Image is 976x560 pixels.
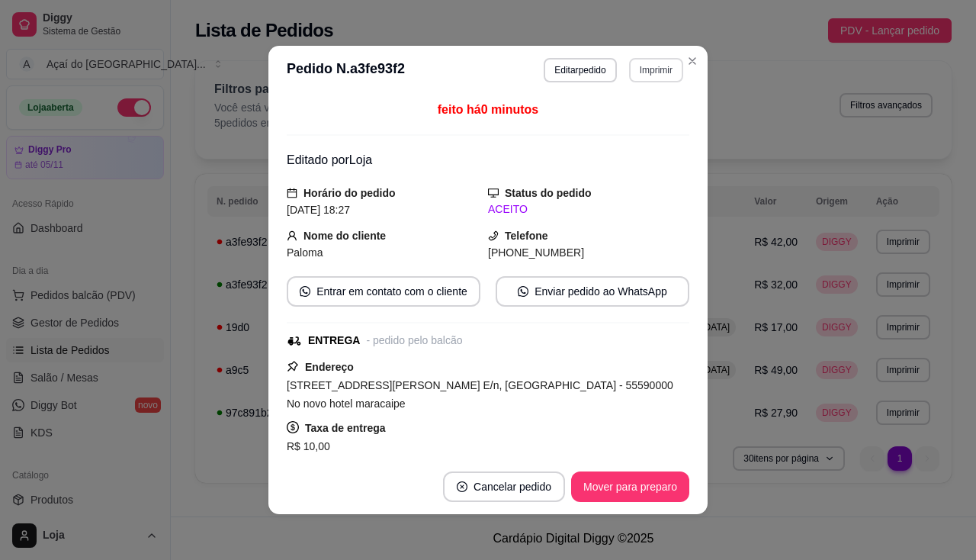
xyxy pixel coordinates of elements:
[505,187,592,199] strong: Status do pedido
[438,103,538,116] span: feito há 0 minutos
[457,481,467,492] span: close-circle
[287,440,330,452] span: R$ 10,00
[488,230,499,241] span: phone
[488,188,499,198] span: desktop
[303,187,396,199] strong: Horário do pedido
[287,276,480,307] button: whats-appEntrar em contato com o cliente
[303,230,386,242] strong: Nome do cliente
[305,361,354,373] strong: Endereço
[571,471,689,502] button: Mover para preparo
[287,153,372,166] span: Editado por Loja
[287,421,299,433] span: dollar
[505,230,548,242] strong: Telefone
[287,204,350,216] span: [DATE] 18:27
[629,58,683,82] button: Imprimir
[518,286,528,297] span: whats-app
[300,286,310,297] span: whats-app
[287,230,297,241] span: user
[488,201,689,217] div: ACEITO
[544,58,616,82] button: Editarpedido
[680,49,705,73] button: Close
[308,333,360,349] div: ENTREGA
[443,471,565,502] button: close-circleCancelar pedido
[287,360,299,372] span: pushpin
[287,188,297,198] span: calendar
[305,422,386,434] strong: Taxa de entrega
[366,333,462,349] div: - pedido pelo balcão
[287,246,323,259] span: Paloma
[488,246,584,259] span: [PHONE_NUMBER]
[287,58,405,82] h3: Pedido N. a3fe93f2
[287,379,673,410] span: [STREET_ADDRESS][PERSON_NAME] E/n, [GEOGRAPHIC_DATA] - 55590000 No novo hotel maracaipe
[496,276,689,307] button: whats-appEnviar pedido ao WhatsApp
